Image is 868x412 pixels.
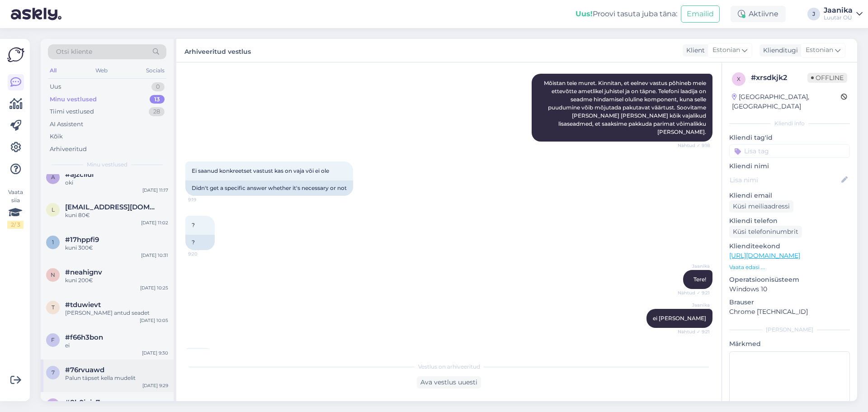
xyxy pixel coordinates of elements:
span: #f66h3bon [65,333,103,341]
span: Mõistan teie muret. Kinnitan, et eelnev vastus põhineb meie ettevõtte ametlikel juhistel ja on tä... [544,80,708,135]
span: #ajzcilui [65,170,94,179]
p: Brauser [729,298,850,307]
button: Emailid [681,5,720,23]
span: lahtristo@gmail.com [65,203,159,211]
span: #8h0iuie7 [65,398,100,407]
div: [GEOGRAPHIC_DATA], [GEOGRAPHIC_DATA] [732,92,841,111]
div: 2 / 3 [7,221,24,229]
p: Klienditeekond [729,242,850,251]
div: Minu vestlused [50,95,97,104]
span: Nähtud ✓ 9:18 [676,142,710,149]
div: [PERSON_NAME] antud seadet [65,309,168,317]
span: ? [192,222,195,228]
div: 0 [151,82,165,91]
div: Didn't get a specific answer whether it's necessary or not [185,180,353,196]
span: l [52,206,55,213]
span: Ei saanud konkreetset vastust kas on vaja või ei ole [192,167,329,174]
div: [DATE] 11:17 [142,187,168,194]
div: Uus [50,82,61,91]
p: Vaata edasi ... [729,263,850,271]
div: [DATE] 10:31 [141,252,168,259]
input: Lisa nimi [730,175,840,185]
div: Küsi telefoninumbrit [729,226,802,238]
b: Uus! [576,9,593,18]
div: Tiimi vestlused [50,107,94,116]
div: oki [65,179,168,187]
span: #17hppfi9 [65,236,99,244]
div: [PERSON_NAME] [729,326,850,334]
span: Estonian [712,45,740,55]
p: Chrome [TECHNICAL_ID] [729,307,850,317]
div: Luutar OÜ [824,14,853,21]
span: t [52,304,55,311]
div: Vaata siia [7,188,24,229]
div: Klient [683,46,705,55]
div: # xrsdkjk2 [751,72,807,83]
div: [DATE] 9:30 [142,350,168,356]
p: Windows 10 [729,284,850,294]
div: Socials [144,65,166,76]
span: #tduwievt [65,301,101,309]
div: J [807,8,820,20]
span: 7 [52,369,55,376]
span: Tere! [693,276,706,283]
div: Kliendi info [729,119,850,128]
div: Palun täpset kella mudelit [65,374,168,382]
div: Arhiveeritud [50,145,87,154]
p: Kliendi email [729,191,850,200]
a: [URL][DOMAIN_NAME] [729,251,800,260]
div: Küsi meiliaadressi [729,200,793,213]
div: Kõik [50,132,63,141]
div: Jaanika [824,7,853,14]
p: Operatsioonisüsteem [729,275,850,284]
span: f [51,336,55,343]
div: [DATE] 11:02 [141,219,168,226]
div: kuni 80€ [65,211,168,219]
p: Kliendi tag'id [729,133,850,142]
span: Nähtud ✓ 9:21 [676,328,710,335]
div: kuni 200€ [65,276,168,284]
span: a [51,174,55,180]
p: Kliendi telefon [729,216,850,226]
div: ei [65,341,168,350]
div: Klienditugi [759,46,798,55]
span: Minu vestlused [87,161,127,169]
span: Vestlus on arhiveeritud [418,363,480,371]
p: Kliendi nimi [729,161,850,171]
div: AI Assistent [50,120,83,129]
div: All [48,65,58,76]
div: 13 [150,95,165,104]
span: #76rvuawd [65,366,104,374]
span: n [51,271,55,278]
label: Arhiveeritud vestlus [184,44,251,57]
span: Jaanika [676,302,710,308]
img: Askly Logo [7,46,24,63]
span: Nähtud ✓ 9:21 [676,289,710,296]
div: Proovi tasuta juba täna: [576,9,677,19]
span: 1 [52,239,54,246]
span: ei [PERSON_NAME] [653,315,706,322]
span: Otsi kliente [56,47,92,57]
span: 9:19 [188,196,222,203]
div: Ava vestlus uuesti [417,376,481,388]
span: x [737,76,741,82]
span: 9:20 [188,251,222,257]
span: Estonian [806,45,833,55]
span: Jaanika [676,263,710,270]
input: Lisa tag [729,144,850,158]
div: [DATE] 10:25 [140,284,168,291]
div: [DATE] 10:05 [140,317,168,324]
span: #neahignv [65,268,102,276]
p: Märkmed [729,339,850,349]
div: Aktiivne [731,6,786,22]
div: ? [185,235,215,250]
span: Offline [807,73,847,83]
div: kuni 300€ [65,244,168,252]
div: [DATE] 9:29 [142,382,168,389]
a: JaanikaLuutar OÜ [824,7,863,21]
div: 28 [149,107,165,116]
div: Web [94,65,109,76]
